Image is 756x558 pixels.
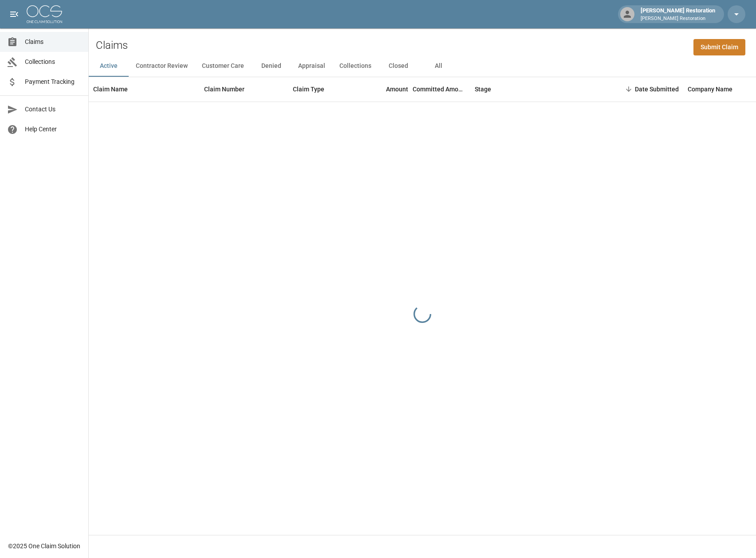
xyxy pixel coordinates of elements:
[641,15,715,23] p: [PERSON_NAME] Restoration
[195,55,251,77] button: Customer Care
[129,55,195,77] button: Contractor Review
[5,5,23,23] button: open drawer
[413,77,470,102] div: Committed Amount
[413,77,466,102] div: Committed Amount
[25,57,81,67] span: Collections
[89,55,129,77] button: Active
[8,542,80,550] div: © 2025 One Claim Solution
[25,77,81,86] span: Payment Tracking
[603,77,683,102] div: Date Submitted
[475,77,491,102] div: Stage
[378,55,418,77] button: Closed
[688,77,732,102] div: Company Name
[89,55,756,77] div: dynamic tabs
[288,77,355,102] div: Claim Type
[386,77,408,102] div: Amount
[25,37,81,47] span: Claims
[25,105,81,114] span: Contact Us
[27,5,62,23] img: ocs-logo-white-transparent.png
[355,77,413,102] div: Amount
[418,55,458,77] button: All
[96,39,128,52] h2: Claims
[635,77,679,102] div: Date Submitted
[93,77,128,102] div: Claim Name
[89,77,200,102] div: Claim Name
[204,77,244,102] div: Claim Number
[332,55,378,77] button: Collections
[470,77,603,102] div: Stage
[293,77,324,102] div: Claim Type
[637,6,719,22] div: [PERSON_NAME] Restoration
[25,125,81,134] span: Help Center
[693,39,745,55] a: Submit Claim
[291,55,332,77] button: Appraisal
[200,77,288,102] div: Claim Number
[622,83,635,95] button: Sort
[251,55,291,77] button: Denied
